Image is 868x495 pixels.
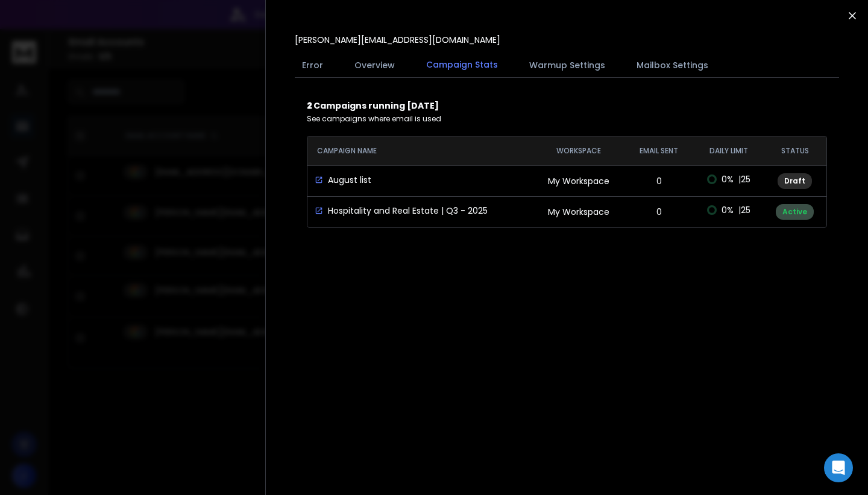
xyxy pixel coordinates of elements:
th: DAILY LIMIT [694,136,763,165]
th: CAMPAIGN NAME [307,136,533,165]
td: 0 [624,165,693,196]
p: See campaigns where email is used [307,114,827,124]
button: Campaign Stats [419,51,505,79]
b: 2 [307,100,313,112]
button: Overview [347,52,402,78]
div: Active [776,204,814,220]
button: Error [295,52,330,78]
p: Campaigns running [DATE] [307,100,827,112]
button: Mailbox Settings [629,52,715,78]
th: Workspace [533,136,624,165]
td: August list [307,167,500,193]
div: Open Intercom Messenger [824,453,853,482]
div: Draft [778,173,812,189]
td: Hospitality and Real Estate | Q3 - 2025 [307,197,500,224]
button: Warmup Settings [522,52,612,78]
span: 0 % [722,204,734,216]
td: | 25 [694,166,763,193]
td: | 25 [694,197,763,223]
span: 0 % [722,173,734,185]
th: STATUS [763,136,826,165]
td: 0 [624,196,693,227]
td: My Workspace [533,165,624,196]
th: EMAIL SENT [624,136,693,165]
td: My Workspace [533,196,624,227]
p: [PERSON_NAME][EMAIL_ADDRESS][DOMAIN_NAME] [295,34,500,46]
